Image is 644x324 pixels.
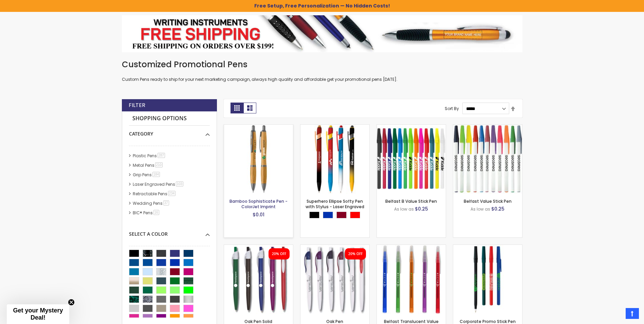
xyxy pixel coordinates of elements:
[377,124,446,130] a: Belfast B Value Stick Pen
[491,205,504,212] span: $0.25
[471,206,490,212] span: As low as
[7,304,69,324] div: Get your Mystery Deal!Close teaser
[131,162,165,168] a: Metal Pens210
[129,111,210,126] strong: Shopping Options
[323,212,333,218] div: Blue
[231,103,243,113] strong: Grid
[385,198,437,204] a: Belfast B Value Stick Pen
[13,307,63,321] span: Get your Mystery Deal!
[300,245,369,250] a: Oak Pen
[253,211,264,218] span: $0.01
[300,124,369,130] a: Superhero Ellipse Softy Pen with Stylus - Laser Engraved
[224,125,293,194] img: Bamboo Sophisticate Pen - ColorJet Imprint
[131,172,163,178] a: Grip Pens184
[131,210,162,216] a: BIC® Pens16
[68,299,75,306] button: Close teaser
[394,206,414,212] span: As low as
[453,245,522,250] a: Corporate Promo Stick Pen
[453,124,522,130] a: Belfast Value Stick Pen
[445,106,459,111] label: Sort By
[129,102,145,109] strong: Filter
[158,153,165,158] span: 287
[131,153,168,159] a: Plastic Pens287
[224,245,293,250] a: Oak Pen Solid
[453,245,522,314] img: Corporate Promo Stick Pen
[350,212,360,218] div: Red
[122,15,522,52] img: Pens
[129,126,210,137] div: Category
[229,198,288,210] a: Bamboo Sophisticate Pen - ColorJet Imprint
[122,59,522,70] h1: Customized Promotional Pens
[272,252,286,256] div: 20% OFF
[377,245,446,314] img: Belfast Translucent Value Stick Pen
[306,198,364,210] a: Superhero Ellipse Softy Pen with Stylus - Laser Engraved
[153,210,159,215] span: 16
[163,200,169,205] span: 37
[224,245,293,314] img: Oak Pen Solid
[131,200,171,206] a: Wedding Pens37
[464,198,512,204] a: Belfast Value Stick Pen
[348,252,363,256] div: 20% OFF
[336,212,347,218] div: Burgundy
[377,125,446,194] img: Belfast B Value Stick Pen
[300,245,369,314] img: Oak Pen
[588,306,644,324] iframe: Google Customer Reviews
[152,172,160,177] span: 184
[377,245,446,250] a: Belfast Translucent Value Stick Pen
[155,162,163,167] span: 210
[129,226,210,237] div: Select A Color
[122,59,522,83] div: Custom Pens ready to ship for your next marketing campaign, always high quality and affordable ge...
[131,181,186,187] a: Laser Engraved Pens103
[453,125,522,194] img: Belfast Value Stick Pen
[131,191,178,197] a: Retractable Pens234
[415,205,428,212] span: $0.25
[309,212,319,218] div: Black
[168,191,176,196] span: 234
[300,125,369,194] img: Superhero Ellipse Softy Pen with Stylus - Laser Engraved
[176,181,184,186] span: 103
[224,124,293,130] a: Bamboo Sophisticate Pen - ColorJet Imprint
